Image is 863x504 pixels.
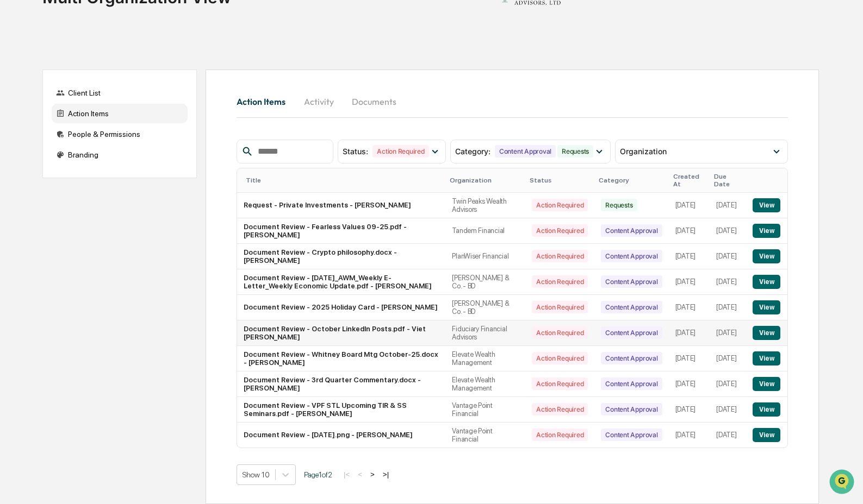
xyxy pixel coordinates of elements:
[304,470,332,479] span: Page 1 of 2
[52,104,188,123] div: Action Items
[11,159,20,167] div: 🔎
[710,320,746,346] td: [DATE]
[237,89,294,115] button: Action Items
[601,301,662,313] div: Content Approval
[11,83,30,103] img: 1746055101610-c473b297-6a78-478c-a979-82029cc54cd1
[753,326,780,340] button: View
[237,244,445,269] td: Document Review - Crypto philosophy.docx - [PERSON_NAME]
[532,377,588,390] div: Action Required
[601,326,662,339] div: Content Approval
[237,193,445,218] td: Request - Private Investments - [PERSON_NAME]
[445,397,525,423] td: Vantage Point Financial
[450,177,521,184] div: Organization
[237,89,787,115] div: activity tabs
[620,147,667,156] span: Organization
[532,429,588,441] div: Action Required
[455,147,491,156] span: Category :
[601,429,662,441] div: Content Approval
[22,157,69,168] span: Data Lookup
[710,397,746,423] td: [DATE]
[669,269,710,295] td: [DATE]
[445,371,525,397] td: Elevate Wealth Management
[90,137,135,148] span: Attestations
[753,224,780,238] button: View
[532,301,588,313] div: Action Required
[710,218,746,244] td: [DATE]
[372,145,429,157] div: Action Required
[753,351,780,366] button: View
[52,124,188,144] div: People & Permissions
[669,371,710,397] td: [DATE]
[710,423,746,448] td: [DATE]
[355,470,365,479] button: <
[237,346,445,371] td: Document Review - Whitney Board Mtg October-25.docx - [PERSON_NAME]
[753,377,780,391] button: View
[237,397,445,423] td: Document Review - VPF STL Upcoming TIR & SS Seminars.pdf - [PERSON_NAME]
[710,193,746,218] td: [DATE]
[532,199,588,211] div: Action Required
[340,470,353,479] button: |<
[599,177,664,184] div: Category
[52,83,188,103] div: Client List
[445,269,525,295] td: [PERSON_NAME] & Co. - BD
[185,86,198,99] button: Start new chat
[445,244,525,269] td: PlanWiser Financial
[532,275,588,288] div: Action Required
[714,173,742,188] div: Due Date
[79,138,88,147] div: 🗄️
[753,198,780,212] button: View
[601,377,662,390] div: Content Approval
[237,320,445,346] td: Document Review - October LinkedIn Posts.pdf - Viet [PERSON_NAME]
[237,269,445,295] td: Document Review - [DATE]_AWM_Weekly E-Letter_Weekly Economic Update.pdf - [PERSON_NAME]
[532,352,588,364] div: Action Required
[710,295,746,320] td: [DATE]
[532,326,588,339] div: Action Required
[237,371,445,397] td: Document Review - 3rd Quarter Commentary.docx - [PERSON_NAME]
[445,218,525,244] td: Tandem Financial
[601,224,662,237] div: Content Approval
[601,275,662,288] div: Content Approval
[753,275,780,289] button: View
[108,184,132,192] span: Pylon
[601,403,662,415] div: Content Approval
[246,177,441,184] div: Title
[669,397,710,423] td: [DATE]
[601,250,662,262] div: Content Approval
[557,145,593,157] div: Requests
[367,470,378,479] button: >
[753,402,780,417] button: View
[52,145,188,165] div: Branding
[445,320,525,346] td: Fiduciary Financial Advisors
[753,249,780,263] button: View
[380,470,392,479] button: >|
[710,346,746,371] td: [DATE]
[710,269,746,295] td: [DATE]
[601,352,662,364] div: Content Approval
[669,295,710,320] td: [DATE]
[37,83,178,94] div: Start new chat
[294,89,343,115] button: Activity
[11,23,198,40] p: How can we help?
[532,224,588,237] div: Action Required
[445,295,525,320] td: [PERSON_NAME] & Co. - BD
[237,423,445,448] td: Document Review - [DATE].png - [PERSON_NAME]
[343,147,368,156] span: Status :
[11,138,20,147] div: 🖐️
[710,244,746,269] td: [DATE]
[753,300,780,314] button: View
[74,133,139,152] a: 🗄️Attestations
[753,428,780,442] button: View
[445,346,525,371] td: Elevate Wealth Management
[530,177,590,184] div: Status
[669,193,710,218] td: [DATE]
[237,295,445,320] td: Document Review - 2025 Holiday Card - [PERSON_NAME]
[673,173,706,188] div: Created At
[7,153,73,173] a: 🔎Data Lookup
[601,199,637,211] div: Requests
[828,468,858,497] iframe: Open customer support
[532,250,588,262] div: Action Required
[22,137,70,148] span: Preclearance
[343,89,405,115] button: Documents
